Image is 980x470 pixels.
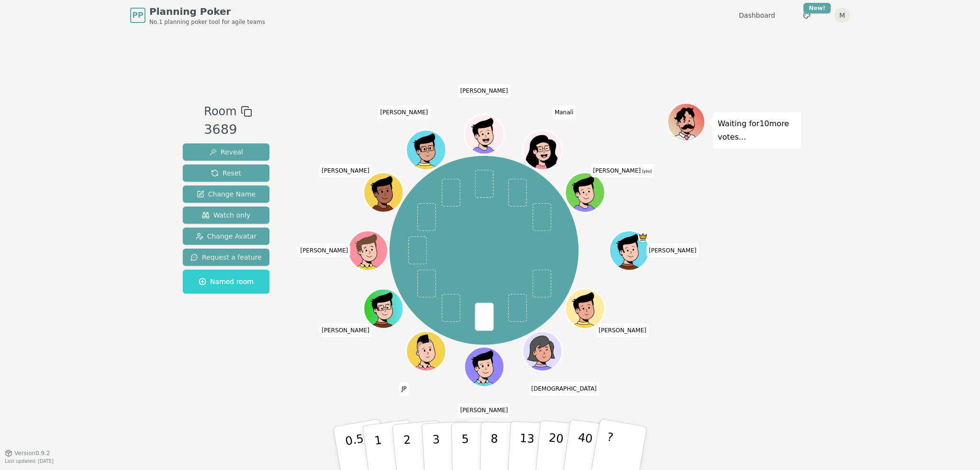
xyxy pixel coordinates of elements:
span: Named room [199,277,254,286]
button: Version0.9.2 [5,449,50,457]
button: Change Avatar [183,228,269,245]
span: Request a feature [190,252,262,262]
span: Click to change your name [378,105,431,119]
span: Planning Poker [149,5,265,18]
button: Reset [183,164,269,182]
span: Change Avatar [196,231,257,241]
span: PP [132,10,143,21]
span: Last updated: [DATE] [5,459,54,464]
span: Dan is the host [638,232,648,242]
button: New! [798,7,815,24]
span: Click to change your name [319,164,372,177]
span: Click to change your name [529,382,599,395]
a: Dashboard [739,11,775,20]
span: Reset [211,168,241,178]
span: Click to change your name [399,382,409,395]
button: M [835,8,850,23]
button: Request a feature [183,249,269,266]
span: Click to change your name [458,84,511,97]
span: Reveal [209,147,243,157]
button: Change Name [183,186,269,203]
button: Reveal [183,143,269,161]
button: Named room [183,270,269,294]
span: Watch only [202,210,251,220]
span: Click to change your name [319,324,372,337]
span: Click to change your name [646,244,699,257]
button: Click to change your avatar [566,174,603,211]
span: Change Name [197,189,256,199]
span: (you) [641,169,652,173]
span: Click to change your name [458,404,511,417]
span: Click to change your name [590,164,654,177]
span: Room [204,103,236,120]
span: No.1 planning poker tool for agile teams [149,18,265,26]
div: New! [803,3,831,13]
span: Click to change your name [298,244,351,257]
span: Version 0.9.2 [14,449,50,457]
button: Watch only [183,207,269,224]
span: Click to change your name [552,105,576,119]
p: Waiting for 10 more votes... [718,117,796,144]
span: Click to change your name [596,324,649,337]
a: PPPlanning PokerNo.1 planning poker tool for agile teams [130,5,265,26]
div: 3689 [204,120,252,140]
